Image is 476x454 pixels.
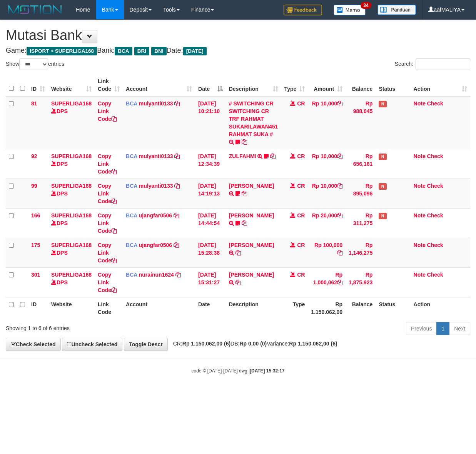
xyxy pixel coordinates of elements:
span: Has Note [379,213,386,219]
a: Copy Link Code [98,212,117,234]
a: Copy MUHAMMAD REZA to clipboard [242,190,247,197]
a: SUPERLIGA168 [51,242,92,248]
span: BCA [126,272,137,278]
h1: Mutasi Bank [6,28,470,43]
th: Balance [346,297,376,319]
span: BCA [115,47,132,55]
th: Action [411,297,470,319]
th: Account [123,297,195,319]
a: Note [414,212,426,219]
td: [DATE] 10:21:10 [195,96,226,149]
a: mulyanti0133 [139,153,173,159]
a: Note [414,100,426,107]
th: Account: activate to sort column ascending [123,74,195,96]
span: CR: DB: Variance: [169,340,337,347]
img: MOTION_logo.png [6,4,64,15]
th: Type: activate to sort column ascending [281,74,308,96]
a: ZULFAHMI [229,153,256,159]
a: Check [427,212,443,219]
th: Action: activate to sort column ascending [411,74,470,96]
strong: [DATE] 15:32:17 [250,368,284,374]
span: BCA [126,183,137,189]
th: Balance [346,74,376,96]
a: Copy Link Code [98,272,117,293]
a: ujangfar0506 [139,242,172,248]
th: ID [28,297,48,319]
span: CR [297,242,305,248]
a: Check Selected [6,338,61,351]
a: Copy SRI AGENG YUDIANTO to clipboard [235,279,241,285]
label: Search: [395,58,470,70]
a: mulyanti0133 [139,100,173,107]
span: 166 [31,212,40,219]
a: Copy Rp 100,000 to clipboard [337,250,342,256]
strong: Rp 1.150.062,00 (6) [289,340,337,347]
a: Copy mulyanti0133 to clipboard [174,100,180,107]
a: [PERSON_NAME] [229,242,274,248]
a: [PERSON_NAME] [229,272,274,278]
a: 1 [436,322,449,335]
span: BCA [126,242,137,248]
a: Copy Link Code [98,153,117,175]
a: Copy Rp 1,000,062 to clipboard [337,279,342,285]
a: Copy mulyanti0133 to clipboard [174,183,180,189]
a: Note [414,153,426,159]
th: Amount: activate to sort column ascending [308,74,346,96]
a: Previous [406,322,437,335]
span: [DATE] [183,47,207,55]
a: Copy Rp 10,000 to clipboard [337,153,342,159]
th: Description: activate to sort column ascending [226,74,281,96]
select: Showentries [19,58,48,70]
td: Rp 10,000 [308,149,346,179]
span: CR [297,272,305,278]
span: 301 [31,272,40,278]
strong: Rp 1.150.062,00 (6) [182,340,230,347]
td: Rp 10,000 [308,179,346,208]
a: Check [427,100,443,107]
small: code © [DATE]-[DATE] dwg | [192,368,285,374]
img: panduan.png [377,5,416,15]
span: CR [297,153,305,159]
a: SUPERLIGA168 [51,153,92,159]
span: BRI [134,47,149,55]
th: Status [376,297,410,319]
td: Rp 656,161 [346,149,376,179]
a: Copy # SWITCHING CR SWITCHING CR TRF RAHMAT SUKARILAWAN451 RAHMAT SUKA # to clipboard [242,139,247,145]
a: Copy ZULFAHMI to clipboard [270,153,276,159]
a: Check [427,242,443,248]
td: Rp 20,000 [308,208,346,238]
span: Has Note [379,183,386,190]
td: [DATE] 14:44:54 [195,208,226,238]
a: # SWITCHING CR SWITCHING CR TRF RAHMAT SUKARILAWAN451 RAHMAT SUKA # [229,100,278,137]
a: Note [414,272,426,278]
a: [PERSON_NAME] [229,212,274,219]
a: Copy NOVEN ELING PRAYOG to clipboard [242,220,247,226]
td: DPS [48,96,95,149]
a: mulyanti0133 [139,183,173,189]
a: Copy Link Code [98,100,117,122]
td: Rp 988,045 [346,96,376,149]
a: Copy ujangfar0506 to clipboard [174,242,179,248]
span: BCA [126,153,137,159]
td: Rp 311,275 [346,208,376,238]
span: Has Note [379,101,386,107]
a: Check [427,153,443,159]
th: Link Code: activate to sort column ascending [95,74,123,96]
td: Rp 895,096 [346,179,376,208]
a: SUPERLIGA168 [51,100,92,107]
span: Has Note [379,154,386,160]
a: Copy mulyanti0133 to clipboard [174,153,180,159]
span: 175 [31,242,40,248]
label: Show entries [6,58,64,70]
span: 81 [31,100,37,107]
th: Date [195,297,226,319]
td: Rp 1,875,923 [346,267,376,297]
th: Website [48,297,95,319]
a: Copy Link Code [98,242,117,264]
td: Rp 10,000 [308,96,346,149]
a: [PERSON_NAME] [229,183,274,189]
td: [DATE] 12:34:39 [195,149,226,179]
td: DPS [48,149,95,179]
th: Type [281,297,308,319]
a: Copy Rp 20,000 to clipboard [337,212,342,219]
